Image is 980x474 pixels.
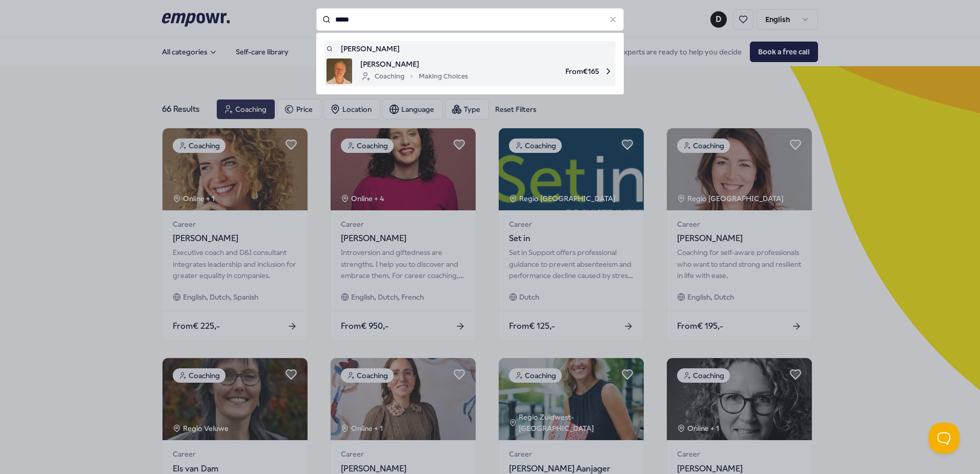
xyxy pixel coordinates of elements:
a: [PERSON_NAME] [326,43,614,54]
span: From € 165 [476,58,614,84]
img: product image [326,58,352,84]
iframe: Help Scout Beacon - Open [929,423,959,453]
input: Search for products, categories or subcategories [316,8,624,31]
div: Coaching Making Choices [360,70,468,83]
span: [PERSON_NAME] [360,58,468,70]
a: product image[PERSON_NAME]CoachingMaking ChoicesFrom€165 [326,58,614,84]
